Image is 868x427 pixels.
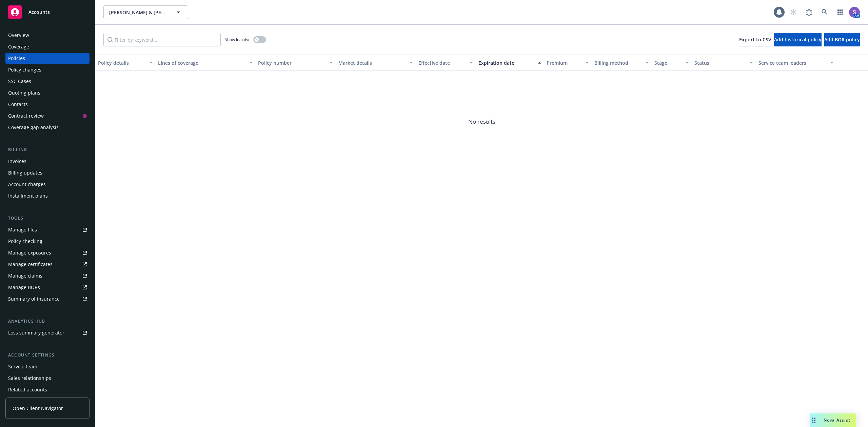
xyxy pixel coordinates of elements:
[5,373,90,384] a: Sales relationships
[416,55,476,71] button: Effective date
[739,36,771,43] span: Export to CSV
[774,36,822,43] span: Add historical policy
[833,5,847,19] a: Switch app
[5,236,90,247] a: Policy checking
[5,259,90,270] a: Manage certificates
[5,122,90,133] a: Coverage gap analysis
[654,59,682,66] div: Stage
[8,270,42,281] div: Manage claims
[28,9,50,15] span: Accounts
[258,59,325,66] div: Policy number
[5,270,90,281] a: Manage claims
[8,167,42,178] div: Billing updates
[8,259,53,270] div: Manage certificates
[5,282,90,293] a: Manage BORs
[824,417,850,423] span: Nova Assist
[98,59,145,66] div: Policy details
[8,30,29,41] div: Overview
[95,71,868,172] span: No results
[155,55,255,71] button: Lines of coverage
[8,41,29,52] div: Coverage
[8,99,28,110] div: Contacts
[5,64,90,75] a: Policy changes
[818,5,831,19] a: Search
[5,179,90,190] a: Account charges
[13,405,63,412] span: Open Client Navigator
[592,55,652,71] button: Billing method
[255,55,335,71] button: Policy number
[5,30,90,41] a: Overview
[787,5,800,19] a: Start snowing
[8,224,37,235] div: Manage files
[476,55,544,71] button: Expiration date
[8,190,48,201] div: Installment plans
[5,327,90,338] a: Loss summary generator
[5,76,90,87] a: SSC Cases
[544,55,592,71] button: Premium
[5,318,90,325] div: Analytics hub
[810,413,856,427] button: Nova Assist
[5,167,90,178] a: Billing updates
[103,33,221,46] input: Filter by keyword...
[8,110,44,121] div: Contract review
[802,5,816,19] a: Report a Bug
[5,146,90,153] div: Billing
[8,64,41,75] div: Policy changes
[5,361,90,372] a: Service team
[824,33,860,46] button: Add BOR policy
[774,33,822,46] button: Add historical policy
[338,59,406,66] div: Market details
[5,190,90,201] a: Installment plans
[8,327,64,338] div: Loss summary generator
[5,99,90,110] a: Contacts
[756,55,836,71] button: Service team leaders
[103,5,188,19] button: [PERSON_NAME] & [PERSON_NAME]
[849,7,860,18] img: photo
[8,156,26,167] div: Invoices
[547,59,582,66] div: Premium
[694,59,746,66] div: Status
[692,55,756,71] button: Status
[8,361,37,372] div: Service team
[824,36,860,43] span: Add BOR policy
[758,59,826,66] div: Service team leaders
[5,215,90,222] div: Tools
[5,41,90,52] a: Coverage
[739,33,771,46] button: Export to CSV
[8,179,46,190] div: Account charges
[8,373,51,384] div: Sales relationships
[5,384,90,395] a: Related accounts
[594,59,642,66] div: Billing method
[8,384,47,395] div: Related accounts
[810,413,818,427] div: Drag to move
[652,55,692,71] button: Stage
[5,156,90,167] a: Invoices
[109,9,168,16] span: [PERSON_NAME] & [PERSON_NAME]
[8,247,51,258] div: Manage exposures
[8,282,40,293] div: Manage BORs
[5,110,90,121] a: Contract review
[8,236,42,247] div: Policy checking
[336,55,416,71] button: Market details
[5,53,90,64] a: Policies
[478,59,534,66] div: Expiration date
[5,224,90,235] a: Manage files
[5,352,90,359] div: Account settings
[5,3,90,22] a: Accounts
[95,55,155,71] button: Policy details
[5,87,90,98] a: Quoting plans
[158,59,245,66] div: Lines of coverage
[225,37,251,42] span: Show inactive
[8,53,25,64] div: Policies
[5,293,90,304] a: Summary of insurance
[8,87,40,98] div: Quoting plans
[8,76,31,87] div: SSC Cases
[5,247,90,258] a: Manage exposures
[8,293,60,304] div: Summary of insurance
[8,122,59,133] div: Coverage gap analysis
[418,59,466,66] div: Effective date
